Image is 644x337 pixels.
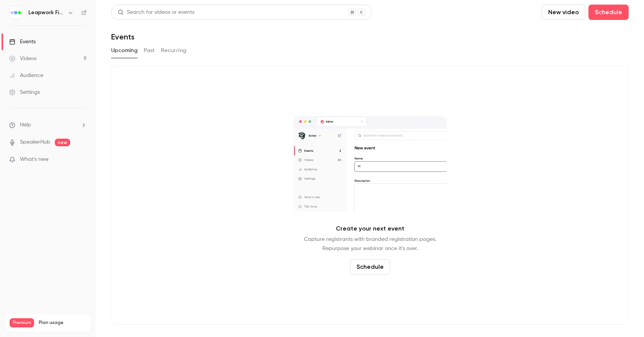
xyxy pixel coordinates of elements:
div: Search for videos or events [118,8,194,16]
span: What's new [20,155,49,164]
div: Events [9,38,36,46]
img: Leapwork Field [10,7,22,19]
span: Plan usage [39,320,86,326]
a: SpeakerHub [20,138,50,146]
p: Capture registrants with branded registration pages. Repurpose your webinar once it's over. [304,235,436,253]
div: Videos [9,55,36,62]
span: new [55,139,70,146]
div: Audience [9,72,43,79]
li: help-dropdown-opener [9,121,87,129]
h1: Events [111,32,135,41]
button: New video [542,5,585,20]
h6: Leapwork Field [28,9,64,16]
div: Settings [9,88,40,96]
iframe: Noticeable Trigger [77,156,87,163]
button: Schedule [350,259,390,275]
span: Help [20,121,31,129]
span: Premium [10,318,34,327]
button: Past [144,44,155,57]
button: Upcoming [111,44,138,57]
p: Create your next event [336,224,404,233]
button: Recurring [161,44,187,57]
button: Schedule [588,5,629,20]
